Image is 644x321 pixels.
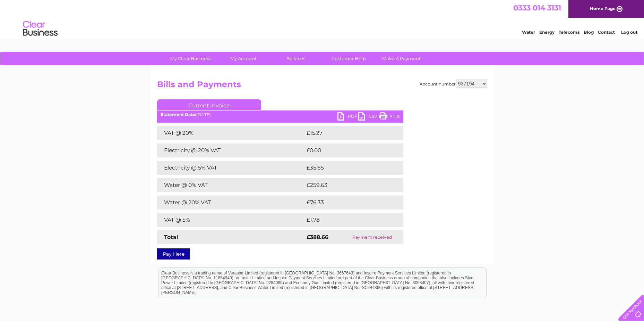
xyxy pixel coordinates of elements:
[157,143,305,157] td: Electricity @ 20% VAT
[584,30,594,35] a: Blog
[539,30,555,35] a: Energy
[161,112,196,117] b: Statement Date:
[157,80,487,93] h2: Bills and Payments
[307,234,328,240] strong: £388.66
[158,4,486,34] div: Clear Business is a trading name of Verastar Limited (registered in [GEOGRAPHIC_DATA] No. 3667643...
[358,112,379,122] a: CSV
[157,196,305,209] td: Water @ 20% VAT
[337,112,358,122] a: PDF
[305,126,388,140] td: £15.27
[420,80,487,88] div: Account number
[157,161,305,175] td: Electricity @ 5% VAT
[305,143,387,157] td: £0.00
[157,112,403,117] div: [DATE]
[379,112,400,122] a: Print
[157,99,261,110] a: Current Invoice
[341,230,403,244] td: Payment received
[157,248,190,260] a: Pay Here
[320,52,377,65] a: Customer Help
[157,213,305,227] td: VAT @ 5%
[598,30,615,35] a: Contact
[305,213,386,227] td: £1.78
[305,178,391,192] td: £259.63
[559,30,579,35] a: Telecoms
[164,234,178,240] strong: Total
[305,196,389,209] td: £76.33
[162,52,219,65] a: My Clear Business
[522,30,535,35] a: Water
[157,178,305,192] td: Water @ 0% VAT
[157,126,305,140] td: VAT @ 20%
[513,3,561,12] a: 0333 014 3131
[305,161,389,175] td: £35.65
[373,52,430,65] a: Make A Payment
[23,18,58,39] img: logo.png
[621,30,637,35] a: Log out
[267,52,325,65] a: Services
[215,52,272,65] a: My Account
